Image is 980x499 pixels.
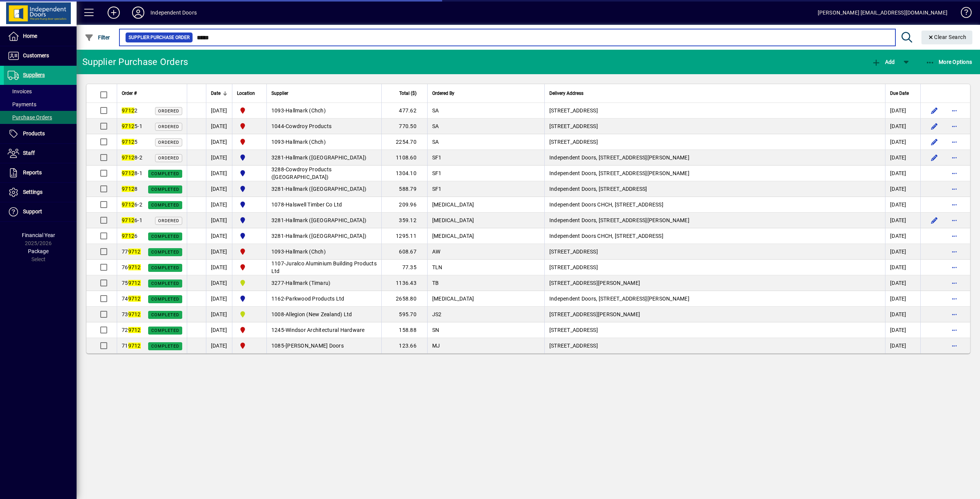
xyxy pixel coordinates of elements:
[151,265,179,270] span: Completed
[266,260,381,275] td: -
[122,202,142,208] span: 6-2
[206,134,232,150] td: [DATE]
[266,166,381,181] td: -
[206,103,232,119] td: [DATE]
[151,312,179,317] span: Completed
[237,216,262,225] span: Cromwell Central Otago
[206,166,232,181] td: [DATE]
[432,280,439,286] span: TB
[544,260,885,275] td: [STREET_ADDRESS]
[266,213,381,228] td: -
[151,171,179,176] span: Completed
[885,322,920,338] td: [DATE]
[23,208,42,215] span: Support
[122,154,142,161] span: 8-2
[158,124,179,129] span: Ordered
[122,123,142,129] span: 5-1
[206,181,232,197] td: [DATE]
[266,119,381,134] td: -
[237,278,262,288] span: Timaru
[122,154,134,161] em: 9712
[206,244,232,260] td: [DATE]
[928,136,941,148] button: Edit
[926,59,972,65] span: More Options
[432,89,454,98] span: Ordered By
[23,130,45,137] span: Products
[948,198,960,211] button: More options
[122,217,134,223] em: 9712
[122,327,141,333] span: 72
[286,296,344,302] span: Parkwood Products Ltd
[271,107,284,114] span: 1093
[28,248,49,254] span: Package
[4,27,77,46] a: Home
[271,280,284,286] span: 3277
[948,167,960,179] button: More options
[101,6,126,20] button: Add
[885,307,920,322] td: [DATE]
[381,197,427,213] td: 209.96
[128,343,141,349] em: 9712
[151,344,179,349] span: Completed
[544,244,885,260] td: [STREET_ADDRESS]
[286,202,342,208] span: Halswell Timber Co Ltd
[399,89,416,98] span: Total ($)
[885,134,920,150] td: [DATE]
[266,244,381,260] td: -
[544,197,885,213] td: Independent Doors CHCH, [STREET_ADDRESS]
[128,311,141,317] em: 9712
[237,325,262,335] span: Christchurch
[870,55,897,69] button: Add
[266,291,381,307] td: -
[23,150,35,156] span: Staff
[122,123,134,129] em: 9712
[544,228,885,244] td: Independent Doors CHCH, [STREET_ADDRESS]
[286,311,352,317] span: Allegion (New Zealand) Ltd
[286,217,366,223] span: Hallmark ([GEOGRAPHIC_DATA])
[150,7,197,19] div: Independent Doors
[122,280,141,286] span: 75
[386,89,423,98] div: Total ($)
[266,322,381,338] td: -
[890,89,909,98] span: Due Date
[885,181,920,197] td: [DATE]
[381,291,427,307] td: 2658.80
[4,46,77,65] a: Customers
[237,89,262,98] div: Location
[271,89,377,98] div: Supplier
[948,324,960,336] button: More options
[948,214,960,226] button: More options
[381,134,427,150] td: 2254.70
[122,202,134,208] em: 9712
[237,247,262,256] span: Christchurch
[151,203,179,208] span: Completed
[122,186,137,192] span: 8
[206,150,232,166] td: [DATE]
[23,33,37,39] span: Home
[151,187,179,192] span: Completed
[885,291,920,307] td: [DATE]
[158,156,179,161] span: Ordered
[544,322,885,338] td: [STREET_ADDRESS]
[206,197,232,213] td: [DATE]
[85,34,110,41] span: Filter
[266,197,381,213] td: -
[432,264,443,270] span: TLN
[122,217,142,223] span: 6-1
[237,200,262,209] span: Cromwell Central Otago
[128,327,141,333] em: 9712
[237,122,262,131] span: Christchurch
[158,109,179,114] span: Ordered
[128,264,141,270] em: 9712
[237,263,262,272] span: Christchurch
[381,119,427,134] td: 770.50
[22,232,55,238] span: Financial Year
[122,311,141,317] span: 73
[948,261,960,273] button: More options
[271,154,284,161] span: 3281
[885,197,920,213] td: [DATE]
[271,260,284,267] span: 1107
[82,56,188,68] div: Supplier Purchase Orders
[122,107,137,114] span: 2
[211,89,227,98] div: Date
